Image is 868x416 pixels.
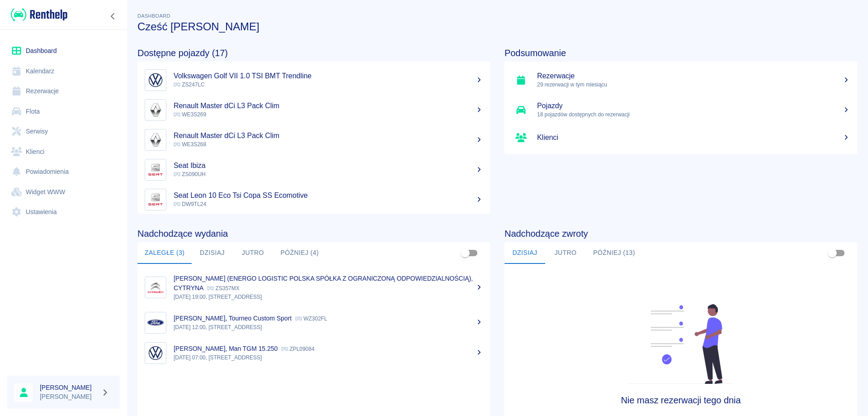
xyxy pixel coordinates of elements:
button: Zaległe (3) [137,242,192,264]
p: 18 pojazdów dostępnych do rezerwacji [537,110,850,119]
p: [PERSON_NAME], Man TGM 15.250 [174,345,278,352]
p: [DATE] 07:00, [STREET_ADDRESS] [174,354,483,362]
p: ZS357MX [207,285,239,292]
span: Pokaż przypisane tylko do mnie [457,244,474,262]
button: Dzisiaj [192,242,232,264]
p: 29 rezerwacji w tym miesiącu [537,81,850,89]
a: ImageSeat Ibiza ZS090UH [137,155,490,185]
h5: Renault Master dCi L3 Pack Clim [174,131,483,140]
a: Image[PERSON_NAME], Man TGM 15.250 ZPL09084[DATE] 07:00, [STREET_ADDRESS] [137,338,490,368]
a: ImageVolkswagen Golf VII 1.0 TSI BMT Trendline ZS247LC [137,65,490,95]
h4: Nie masz rezerwacji tego dnia [549,395,813,406]
a: Klienci [7,142,120,162]
h5: Rezerwacje [537,72,850,81]
h5: Seat Ibiza [174,161,483,170]
img: Image [147,314,164,331]
a: Renthelp logo [7,7,67,22]
span: Pokaż przypisane tylko do mnie [824,244,841,262]
img: Image [147,161,164,178]
h5: Klienci [537,133,850,142]
a: Dashboard [7,41,120,61]
a: Rezerwacje [7,81,120,101]
a: Powiadomienia [7,162,120,182]
a: Klienci [505,125,857,150]
img: Renthelp logo [11,7,67,22]
h6: [PERSON_NAME] [40,383,98,392]
button: Później (13) [586,242,642,264]
a: ImageRenault Master dCi L3 Pack Clim WE3S268 [137,125,490,155]
img: Image [147,131,164,148]
button: Zwiń nawigację [106,10,120,22]
p: [DATE] 19:00, [STREET_ADDRESS] [174,293,483,301]
a: ImageSeat Leon 10 Eco Tsi Copa SS Ecomotive DW9TL24 [137,185,490,215]
span: WE3S269 [174,111,206,118]
button: Później (4) [273,242,326,264]
a: Widget WWW [7,182,120,202]
img: Image [147,344,164,362]
p: [PERSON_NAME], Tourneo Custom Sport [174,315,292,322]
a: Flota [7,101,120,122]
p: ZPL09084 [281,346,314,352]
a: Ustawienia [7,202,120,222]
h4: Nadchodzące wydania [137,228,490,239]
img: Image [147,279,164,296]
span: WE3S268 [174,141,206,148]
h5: Pojazdy [537,101,850,110]
img: Fleet [623,304,739,384]
p: [PERSON_NAME] (ENERGO LOGISTIC POLSKA SPÓŁKA Z OGRANICZONĄ ODPOWIEDZIALNOŚCIĄ), CYTRYNA [174,275,473,292]
button: Dzisiaj [505,242,545,264]
span: ZS090UH [174,171,206,177]
p: [DATE] 12:00, [STREET_ADDRESS] [174,323,483,331]
img: Image [147,191,164,208]
p: [PERSON_NAME] [40,392,98,402]
a: Pojazdy18 pojazdów dostępnych do rezerwacji [505,95,857,125]
span: Dashboard [137,13,170,19]
button: Jutro [545,242,586,264]
img: Image [147,101,164,119]
button: Jutro [232,242,273,264]
a: Rezerwacje29 rezerwacji w tym miesiącu [505,65,857,95]
img: Image [147,72,164,89]
a: Image[PERSON_NAME] (ENERGO LOGISTIC POLSKA SPÓŁKA Z OGRANICZONĄ ODPOWIEDZIALNOŚCIĄ), CYTRYNA ZS35... [137,268,490,307]
h4: Nadchodzące zwroty [505,228,857,239]
p: WZ302FL [295,316,327,322]
span: DW9TL24 [174,201,206,207]
h5: Seat Leon 10 Eco Tsi Copa SS Ecomotive [174,191,483,200]
a: Image[PERSON_NAME], Tourneo Custom Sport WZ302FL[DATE] 12:00, [STREET_ADDRESS] [137,307,490,338]
span: ZS247LC [174,81,205,88]
h4: Dostępne pojazdy (17) [137,48,490,58]
h5: Renault Master dCi L3 Pack Clim [174,101,483,110]
a: ImageRenault Master dCi L3 Pack Clim WE3S269 [137,95,490,125]
h3: Cześć [PERSON_NAME] [137,20,857,33]
h4: Podsumowanie [505,48,857,58]
h5: Volkswagen Golf VII 1.0 TSI BMT Trendline [174,72,483,81]
a: Serwisy [7,121,120,142]
a: Kalendarz [7,61,120,81]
